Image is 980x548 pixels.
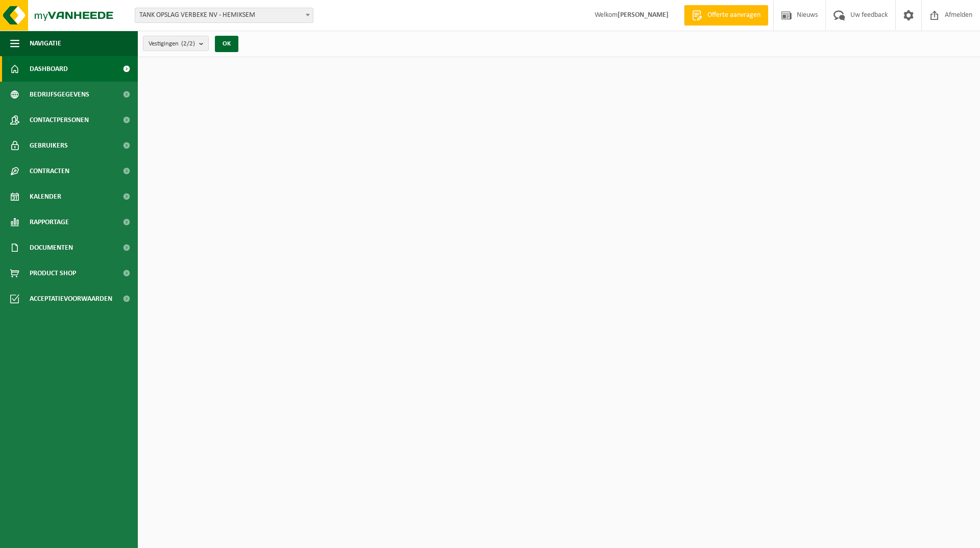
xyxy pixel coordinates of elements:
[30,286,112,312] span: Acceptatievoorwaarden
[30,31,61,56] span: Navigatie
[135,8,313,22] span: TANK OPSLAG VERBEKE NV - HEMIKSEM
[30,260,76,286] span: Product Shop
[215,36,238,52] button: OK
[181,40,195,47] count: (2/2)
[135,8,313,23] span: TANK OPSLAG VERBEKE NV - HEMIKSEM
[30,133,68,158] span: Gebruikers
[30,107,89,133] span: Contactpersonen
[705,10,763,20] span: Offerte aanvragen
[149,36,195,52] span: Vestigingen
[618,11,669,19] strong: [PERSON_NAME]
[30,56,68,82] span: Dashboard
[30,209,69,235] span: Rapportage
[30,235,73,260] span: Documenten
[30,158,69,184] span: Contracten
[30,82,89,107] span: Bedrijfsgegevens
[143,36,209,51] button: Vestigingen(2/2)
[684,5,768,26] a: Offerte aanvragen
[30,184,61,209] span: Kalender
